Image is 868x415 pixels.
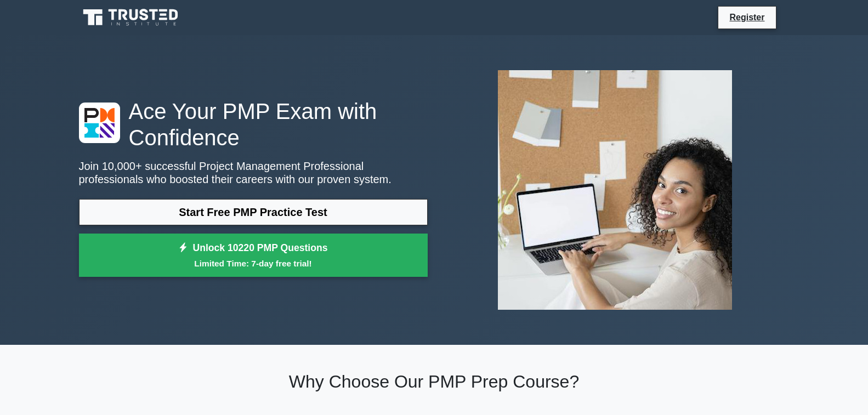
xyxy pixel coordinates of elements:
a: Start Free PMP Practice Test [79,199,428,225]
small: Limited Time: 7-day free trial! [93,257,414,270]
h1: Ace Your PMP Exam with Confidence [79,98,428,151]
a: Register [723,10,771,24]
h2: Why Choose Our PMP Prep Course? [79,371,790,392]
a: Unlock 10220 PMP QuestionsLimited Time: 7-day free trial! [79,234,428,277]
p: Join 10,000+ successful Project Management Professional professionals who boosted their careers w... [79,160,428,186]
